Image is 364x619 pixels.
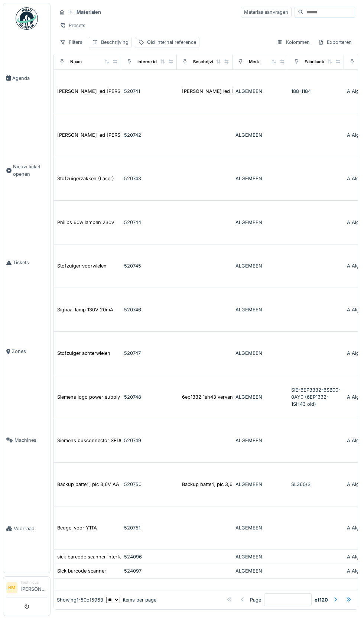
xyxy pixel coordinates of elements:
[137,59,178,65] div: Interne identificator
[57,393,130,401] div: Siemens logo power supply 24v
[315,596,328,603] strong: of 120
[124,553,174,560] div: 524096
[235,553,285,560] div: ALGEMEEN
[124,132,174,139] div: 520742
[235,350,285,357] div: ALGEMEEN
[57,306,113,313] div: Signaal lamp 130V 20mA
[124,306,174,313] div: 520746
[241,7,292,17] div: Materiaalaanvragen
[57,596,103,603] div: Showing 1 - 50 of 5963
[13,163,47,177] span: Nieuw ticket openen
[235,481,285,488] div: ALGEMEEN
[291,386,341,408] div: SIE-6EP3332-6SB00-0AY0 (6EP1332-1SH43 old)
[57,567,106,574] div: Sick barcode scanner
[14,525,47,532] span: Voorraad
[74,9,104,16] strong: Materialen
[235,132,285,139] div: ALGEMEEN
[57,350,110,357] div: Stofzuiger achterwielen
[147,39,196,46] div: Old internal reference
[235,567,285,574] div: ALGEMEEN
[124,567,174,574] div: 524097
[305,59,343,65] div: Fabrikantreferentie
[124,524,174,531] div: 520751
[235,219,285,226] div: ALGEMEEN
[274,37,313,48] div: Kolommen
[124,175,174,182] div: 520743
[12,75,47,82] span: Agenda
[20,580,47,585] div: Technicus
[57,175,114,182] div: Stofzuigerzakken (Laser)
[124,437,174,444] div: 520749
[57,437,132,444] div: Siemens busconnector SFDG/V8
[124,262,174,269] div: 520745
[3,218,50,307] a: Tickets
[3,123,50,218] a: Nieuw ticket openen
[106,596,156,603] div: items per page
[124,393,174,401] div: 520748
[6,582,17,593] li: BM
[235,262,285,269] div: ALGEMEEN
[235,88,285,95] div: ALGEMEEN
[70,59,82,65] div: Naam
[57,524,97,531] div: Beugel voor Y1TA
[101,39,129,46] div: Beschrijving
[3,396,50,484] a: Machines
[57,262,107,269] div: Stofzuiger voorwielen
[56,20,89,31] div: Presets
[12,348,47,355] span: Zones
[182,393,309,401] div: 6ep1332 1sh43 vervangen door SIE-6EP3332-6SB00-...
[249,59,259,65] div: Merk
[3,484,50,573] a: Voorraad
[20,580,47,596] li: [PERSON_NAME]
[16,7,38,30] img: Badge_color-CXgf-gQk.svg
[3,34,50,123] a: Agenda
[6,580,47,597] a: BM Technicus[PERSON_NAME]
[56,37,86,48] div: Filters
[193,59,218,65] div: Beschrijving
[235,175,285,182] div: ALGEMEEN
[57,553,127,560] div: sick barcode scanner interface
[57,219,114,226] div: Philips 60w lampen 230v
[235,524,285,531] div: ALGEMEEN
[235,393,285,401] div: ALGEMEEN
[3,307,50,396] a: Zones
[57,132,162,139] div: [PERSON_NAME] led [PERSON_NAME] 24vdc
[14,437,47,444] span: Machines
[235,306,285,313] div: ALGEMEEN
[182,481,297,488] div: Backup batterij plc 3,6V AA SIMATIC S5 BATTERI...
[291,88,341,95] div: 188-1184
[235,437,285,444] div: ALGEMEEN
[124,88,174,95] div: 520741
[57,88,162,95] div: [PERSON_NAME] led [PERSON_NAME] 24vdc
[250,596,261,603] div: Page
[124,481,174,488] div: 520750
[13,259,47,266] span: Tickets
[124,350,174,357] div: 520747
[291,481,341,488] div: SL360/S
[124,219,174,226] div: 520744
[315,37,355,48] div: Exporteren
[182,88,287,95] div: [PERSON_NAME] led [PERSON_NAME] 24vdc
[57,481,135,488] div: Backup batterij plc 3,6V AA SL360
